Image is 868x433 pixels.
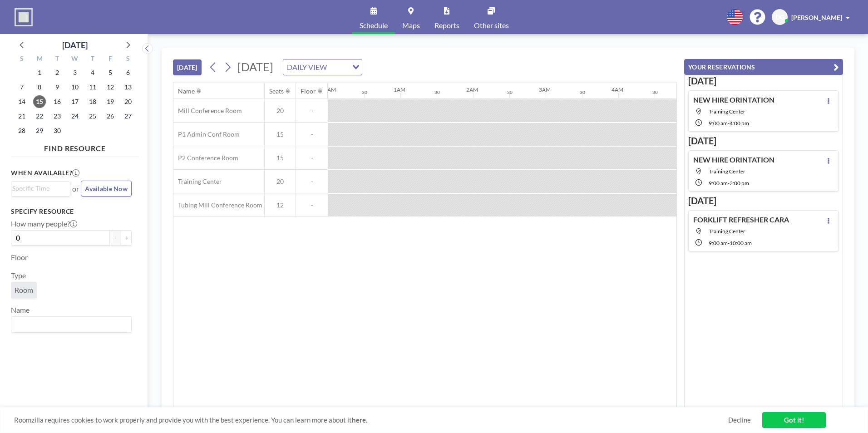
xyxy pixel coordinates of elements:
[104,81,117,93] span: Friday, September 12, 2025
[14,416,728,424] span: Roomzilla requires cookies to work properly and provide you with the best experience. You can lea...
[12,183,65,193] input: Search for option
[31,54,49,65] div: M
[330,61,347,73] input: Search for option
[33,95,46,108] span: Monday, September 15, 2025
[791,14,842,21] span: [PERSON_NAME]
[66,54,84,65] div: W
[612,86,623,93] div: 4AM
[237,60,273,74] span: [DATE]
[688,135,839,147] h3: [DATE]
[51,124,64,137] span: Tuesday, September 30, 2025
[684,59,843,75] button: YOUR RESERVATIONS
[121,230,132,246] button: +
[402,22,420,29] span: Maps
[728,240,730,246] span: -
[352,416,367,424] a: here.
[652,89,658,95] div: 30
[11,207,132,216] h3: Specify resource
[33,110,46,123] span: Monday, September 22, 2025
[104,66,117,79] span: Friday, September 5, 2025
[321,86,336,93] div: 12AM
[104,110,117,123] span: Friday, September 26, 2025
[122,95,134,108] span: Saturday, September 20, 2025
[69,66,81,79] span: Wednesday, September 3, 2025
[709,240,728,246] span: 9:00 AM
[762,412,826,428] a: Got it!
[33,81,46,93] span: Monday, September 8, 2025
[360,22,388,29] span: Schedule
[173,59,202,75] button: [DATE]
[104,95,117,108] span: Friday, September 19, 2025
[69,95,81,108] span: Wednesday, September 17, 2025
[51,66,64,79] span: Tuesday, September 2, 2025
[296,201,328,209] span: -
[296,130,328,138] span: -
[11,253,28,262] label: Floor
[12,319,126,330] input: Search for option
[709,108,745,115] span: Training Center
[709,120,728,127] span: 9:00 AM
[688,195,839,207] h3: [DATE]
[434,89,440,95] div: 30
[173,107,242,115] span: Mill Conference Room
[15,285,33,295] span: Room
[13,54,31,65] div: S
[51,81,64,93] span: Tuesday, September 9, 2025
[775,13,784,21] span: DG
[11,271,26,280] label: Type
[265,107,296,115] span: 20
[119,54,137,65] div: S
[709,168,745,175] span: Training Center
[86,95,99,108] span: Thursday, September 18, 2025
[122,110,134,123] span: Saturday, September 27, 2025
[296,177,328,186] span: -
[580,89,585,95] div: 30
[269,87,284,95] div: Seats
[51,110,64,123] span: Tuesday, September 23, 2025
[474,22,509,29] span: Other sites
[173,154,238,162] span: P2 Conference Room
[265,154,296,162] span: 15
[15,81,28,93] span: Sunday, September 7, 2025
[33,66,46,79] span: Monday, September 1, 2025
[285,61,329,73] span: DAILY VIEW
[296,107,328,115] span: -
[81,181,132,197] button: Available Now
[72,184,79,193] span: or
[730,180,749,187] span: 3:00 PM
[693,215,789,224] h4: FORKLIFT REFRESHER CARA
[301,87,316,95] div: Floor
[283,59,362,75] div: Search for option
[730,120,749,127] span: 4:00 PM
[434,22,459,29] span: Reports
[69,81,81,93] span: Wednesday, September 10, 2025
[122,81,134,93] span: Saturday, September 13, 2025
[122,66,134,79] span: Saturday, September 6, 2025
[709,228,745,235] span: Training Center
[728,416,751,424] a: Decline
[86,66,99,79] span: Thursday, September 4, 2025
[110,230,121,246] button: -
[101,54,119,65] div: F
[15,95,28,108] span: Sunday, September 14, 2025
[11,305,30,315] label: Name
[173,130,240,138] span: P1 Admin Conf Room
[33,124,46,137] span: Monday, September 29, 2025
[11,140,139,153] h4: FIND RESOURCE
[173,201,262,209] span: Tubing Mill Conference Room
[86,110,99,123] span: Thursday, September 25, 2025
[51,95,64,108] span: Tuesday, September 16, 2025
[86,81,99,93] span: Thursday, September 11, 2025
[730,240,752,246] span: 10:00 AM
[11,219,77,228] label: How many people?
[173,177,222,186] span: Training Center
[15,110,28,123] span: Sunday, September 21, 2025
[693,95,774,104] h4: NEW HIRE ORINTATION
[539,86,551,93] div: 3AM
[728,180,730,187] span: -
[49,54,66,65] div: T
[11,182,70,195] div: Search for option
[394,86,405,93] div: 1AM
[362,89,367,95] div: 30
[296,154,328,162] span: -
